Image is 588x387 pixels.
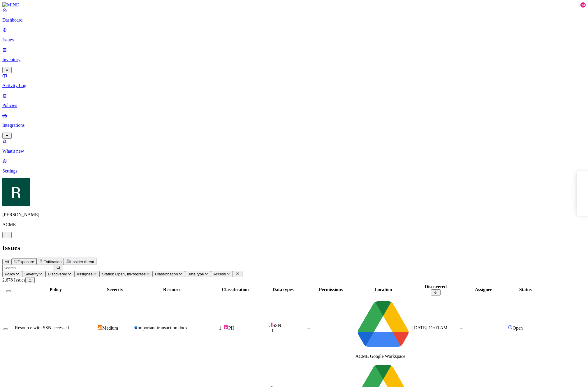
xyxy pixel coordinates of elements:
div: Classification [212,287,258,292]
p: Issues [2,37,586,43]
a: Dashboard [2,8,586,23]
p: Settings [2,168,586,174]
img: MIND [2,2,20,8]
img: severity-medium [98,325,102,330]
span: Assignee [77,272,93,276]
div: Assignee [460,287,507,292]
p: What's new [2,149,586,154]
span: – [460,325,462,330]
img: Ron Rabinovich [2,178,30,206]
p: Integrations [2,123,586,128]
span: Access [213,272,226,276]
img: pii [223,325,228,330]
a: Inventory [2,47,586,72]
img: status-open [508,325,513,330]
div: 1 [271,328,306,333]
a: What's new [2,139,586,154]
p: Policies [2,103,586,108]
p: Inventory [2,57,586,62]
div: SSN [271,322,306,328]
div: PII [223,325,258,331]
span: Status: Open, InProgress [102,272,146,276]
span: important transaction.docx [138,325,188,330]
button: Select row [3,328,8,330]
span: – [307,325,310,330]
span: Policy [5,272,15,276]
span: ACME Google Workspace [355,354,405,359]
a: Policies [2,93,586,108]
h2: Issues [2,244,586,252]
a: MIND [2,2,586,8]
div: Severity [98,287,133,292]
a: Issues [2,27,586,43]
span: Medium [102,326,118,330]
div: Location [355,287,411,292]
a: Settings [2,159,586,174]
div: Discovered [412,284,459,289]
p: Dashboard [2,17,586,23]
div: Permissions [307,287,354,292]
img: google-drive [355,297,411,353]
p: Activity Log [2,83,586,88]
span: All [5,260,9,264]
span: 2,678 Issues [2,277,25,282]
span: Resource with SSN accessed [15,325,69,330]
a: Activity Log [2,73,586,88]
img: microsoft-word [134,326,138,329]
div: Data types [260,287,306,292]
span: Insider threat [71,260,94,264]
span: Classification [155,272,178,276]
img: pii-line [271,322,272,327]
span: [DATE] 11:00 AM [412,325,447,330]
span: Open [513,326,523,330]
a: Integrations [2,113,586,138]
div: Resource [134,287,211,292]
span: Data type [187,272,204,276]
p: ACME [2,222,586,227]
span: Severity [24,272,38,276]
button: Select all [6,290,11,292]
input: Search [2,265,54,271]
span: Exposure [18,260,34,264]
div: Policy [15,287,96,292]
span: Exfiltration [43,260,61,264]
p: [PERSON_NAME] [2,212,586,217]
span: Discovered [48,272,67,276]
div: Status [508,287,543,292]
div: 13 [580,2,586,8]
